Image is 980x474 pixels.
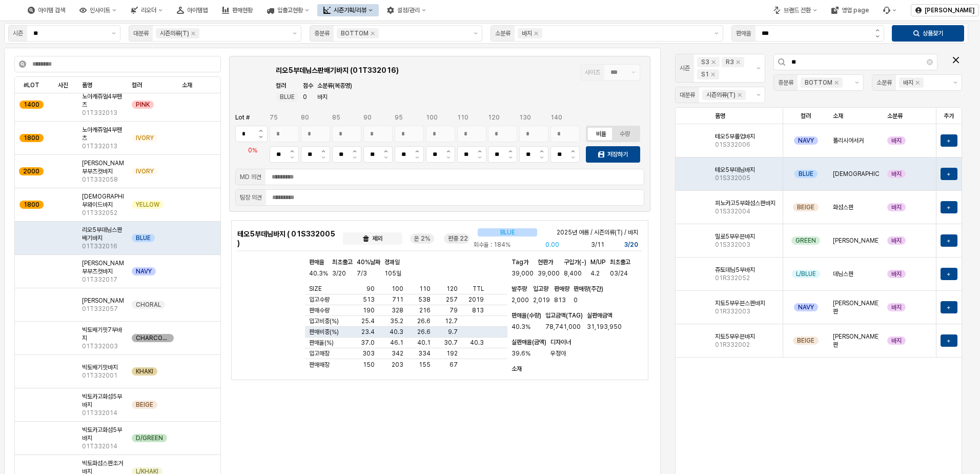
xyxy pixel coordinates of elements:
[736,28,751,38] div: 판매율
[136,301,161,309] span: CHORAL
[778,77,793,88] div: 중분류
[392,306,403,314] span: 328
[825,4,875,16] button: 영업 page
[73,4,122,16] button: 인사이트
[579,240,604,249] p: 3/11
[270,114,278,121] span: 75
[680,63,690,73] div: 시즌
[309,349,330,358] span: 입고매장
[448,328,458,336] span: 9.7
[379,147,392,155] button: 증가
[232,7,253,14] div: 판매현황
[947,203,951,211] div: +
[309,295,330,304] span: 입고수량
[715,232,755,241] span: 밀로5부우븐바지
[332,114,340,121] span: 85
[24,101,39,109] span: 1400
[512,295,529,305] span: 2,000
[887,112,903,120] span: 소분류
[191,31,195,35] div: Remove 시즌의류(T)
[711,60,716,64] div: Remove S3
[545,228,638,237] p: 2025년 여름 / 시즌의류(T) / 바지
[512,268,534,279] span: 39,000
[414,233,430,244] button: 온 2%
[446,295,458,304] span: 257
[82,297,124,305] span: [PERSON_NAME]
[363,114,372,121] span: 90
[891,203,902,211] span: 바지
[574,285,603,292] span: 판매량(주간)
[834,81,839,85] div: Remove BOTTOM
[357,259,380,266] span: 40%날짜
[519,114,531,121] span: 130
[332,268,346,279] span: 3/20
[343,232,402,245] button: 제외
[384,259,400,266] span: 경과일
[24,201,39,209] span: 1800
[384,268,401,279] span: 105일
[891,303,902,311] span: 바지
[538,268,560,279] span: 39,000
[254,126,267,134] button: Lot # 증가
[363,295,375,304] span: 513
[303,82,313,89] span: 점수
[715,299,765,307] span: 지토5부우븐스판바지
[366,285,375,293] span: 90
[411,147,423,155] button: 증가
[381,4,432,16] div: 설정/관리
[446,349,458,358] span: 192
[512,259,528,266] span: Tag가
[903,77,913,88] div: 바지
[715,341,750,349] span: 01R332002
[82,371,117,380] span: 01T332001
[488,114,500,121] span: 120
[108,26,120,41] button: 제안 사항 표시
[426,114,438,121] span: 100
[680,90,695,100] div: 대분류
[504,147,517,155] button: 증가
[317,147,330,155] button: 증가
[309,361,330,369] span: 판매매장
[550,339,571,346] span: 디자이너
[448,233,468,244] button: 편중 22
[361,339,375,347] span: 37.0
[495,28,511,38] div: 소분류
[418,349,431,358] span: 334
[842,7,869,14] div: 영업 page
[361,328,375,336] span: 23.4
[752,87,765,103] button: 제안 사항 표시
[160,28,189,38] div: 시즌의류(T)
[564,268,582,279] span: 8,400
[371,31,375,35] div: Remove BOTTOM
[586,146,640,163] button: 저장하기
[240,172,261,182] div: MD 의견
[450,361,458,369] span: 67
[237,229,339,248] h6: 테오5부데님바지 ( 01S332005 )
[22,4,71,16] button: 아이템 검색
[317,4,379,16] div: 시즌기획/리뷰
[876,77,892,88] div: 소분류
[309,268,328,279] span: 40.3%
[891,136,902,145] span: 바지
[280,92,295,102] span: BLUE
[216,4,259,16] button: 판매현황
[136,101,150,109] span: PINK
[82,109,117,117] span: 01T332013
[136,267,152,275] span: NAVY
[348,147,361,155] button: 증가
[448,235,468,243] span: 편중 22
[82,209,117,217] span: 01T332052
[911,4,979,16] button: [PERSON_NAME]
[538,259,553,266] span: 현판가
[941,234,957,247] div: +
[947,236,951,245] div: +
[332,259,353,266] span: 최초출고
[395,114,403,121] span: 95
[38,7,65,14] div: 아이템 검색
[833,136,864,145] span: 폴리시어서커
[357,268,367,279] span: 7/3
[417,339,431,347] span: 40.1
[82,242,117,250] span: 01T332016
[414,235,430,243] span: 온 2%
[469,26,482,41] button: 제안 사항 표시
